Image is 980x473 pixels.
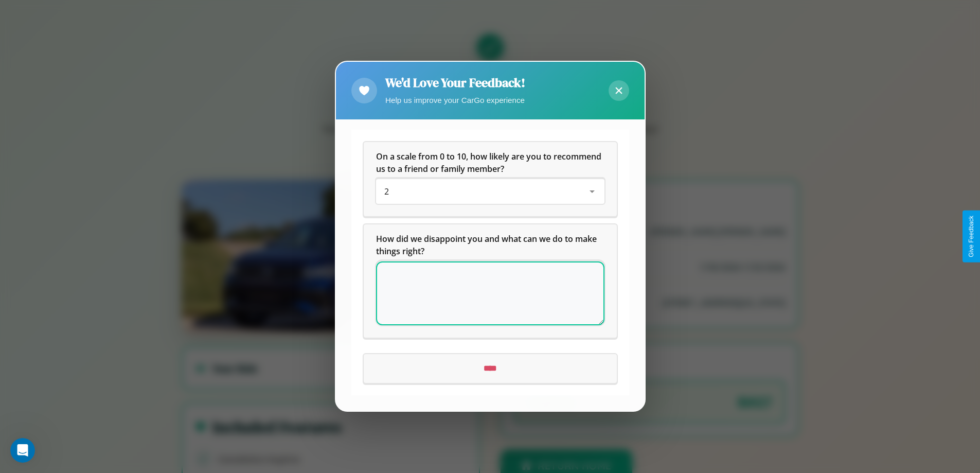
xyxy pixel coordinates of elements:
[385,74,525,91] h2: We'd Love Your Feedback!
[376,180,604,204] div: On a scale from 0 to 10, how likely are you to recommend us to a friend or family member?
[384,186,389,198] span: 2
[364,143,617,217] div: On a scale from 0 to 10, how likely are you to recommend us to a friend or family member?
[376,234,599,257] span: How did we disappoint you and what can we do to make things right?
[376,151,604,176] h5: On a scale from 0 to 10, how likely are you to recommend us to a friend or family member?
[10,438,35,463] iframe: Intercom live chat
[385,93,525,107] p: Help us improve your CarGo experience
[968,216,975,257] div: Give Feedback
[376,151,603,175] span: On a scale from 0 to 10, how likely are you to recommend us to a friend or family member?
